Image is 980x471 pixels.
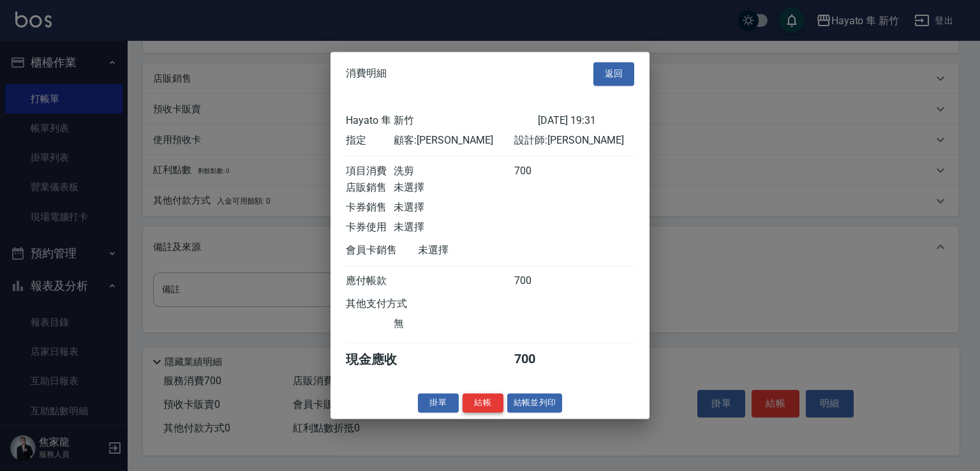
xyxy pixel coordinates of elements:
[514,165,562,178] div: 700
[346,297,442,311] div: 其他支付方式
[346,244,418,257] div: 會員卡銷售
[346,221,394,234] div: 卡券使用
[346,68,387,80] span: 消費明細
[507,393,563,413] button: 結帳並列印
[346,351,418,368] div: 現金應收
[538,114,634,128] div: [DATE] 19:31
[394,181,514,195] div: 未選擇
[418,393,459,413] button: 掛單
[394,221,514,234] div: 未選擇
[346,134,394,147] div: 指定
[394,201,514,214] div: 未選擇
[463,393,503,413] button: 結帳
[394,165,514,178] div: 洗剪
[593,62,634,86] button: 返回
[346,165,394,178] div: 項目消費
[346,201,394,214] div: 卡券銷售
[418,244,538,257] div: 未選擇
[394,317,514,331] div: 無
[346,274,394,288] div: 應付帳款
[514,351,562,368] div: 700
[346,114,538,128] div: Hayato 隼 新竹
[394,134,514,147] div: 顧客: [PERSON_NAME]
[514,274,562,288] div: 700
[346,181,394,195] div: 店販銷售
[514,134,634,147] div: 設計師: [PERSON_NAME]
